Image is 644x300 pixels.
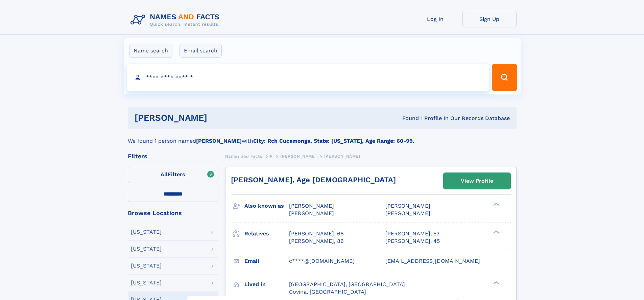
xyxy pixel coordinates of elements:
[462,11,517,27] a: Sign Up
[385,210,430,216] span: [PERSON_NAME]
[225,152,262,160] a: Names and Facts
[280,154,316,159] span: [PERSON_NAME]
[324,154,360,159] span: [PERSON_NAME]
[129,44,172,58] label: Name search
[444,173,510,189] a: View Profile
[127,64,489,91] input: search input
[231,176,396,184] a: [PERSON_NAME], Age [DEMOGRAPHIC_DATA]
[128,153,218,159] div: Filters
[289,210,334,216] span: [PERSON_NAME]
[385,203,430,209] span: [PERSON_NAME]
[289,281,405,287] span: [GEOGRAPHIC_DATA], [GEOGRAPHIC_DATA]
[128,167,218,183] label: Filters
[461,173,493,189] div: View Profile
[270,152,273,160] a: P
[244,228,289,239] h3: Relatives
[492,230,500,234] div: ❯
[131,263,162,269] div: [US_STATE]
[131,280,162,285] div: [US_STATE]
[161,171,168,178] span: All
[305,115,510,122] div: Found 1 Profile In Our Records Database
[289,230,344,237] a: [PERSON_NAME], 68
[280,152,316,160] a: [PERSON_NAME]
[289,289,366,295] span: Covina, [GEOGRAPHIC_DATA]
[196,138,242,144] b: [PERSON_NAME]
[135,114,305,122] h1: [PERSON_NAME]
[385,230,439,237] a: [PERSON_NAME], 53
[385,237,440,245] a: [PERSON_NAME], 45
[180,44,222,58] label: Email search
[128,11,225,29] img: Logo Names and Facts
[408,11,462,27] a: Log In
[244,279,289,290] h3: Lived in
[385,258,480,264] span: [EMAIL_ADDRESS][DOMAIN_NAME]
[244,200,289,212] h3: Also known as
[128,129,517,145] div: We found 1 person named with .
[289,237,344,245] a: [PERSON_NAME], 86
[270,154,273,159] span: P
[131,229,162,235] div: [US_STATE]
[131,246,162,252] div: [US_STATE]
[253,138,413,144] b: City: Rch Cucamonga, State: [US_STATE], Age Range: 60-99
[492,280,500,285] div: ❯
[128,210,218,216] div: Browse Locations
[289,203,334,209] span: [PERSON_NAME]
[244,255,289,267] h3: Email
[492,64,517,91] button: Search Button
[492,202,500,207] div: ❯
